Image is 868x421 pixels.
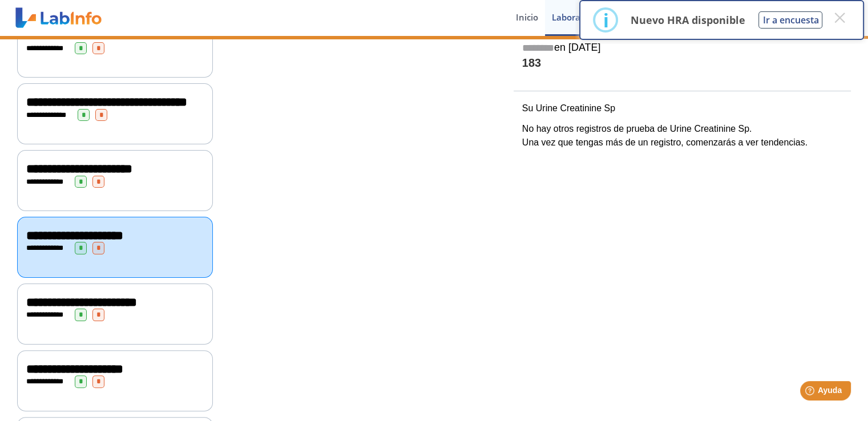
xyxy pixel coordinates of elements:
[522,122,842,149] p: No hay otros registros de prueba de Urine Creatinine Sp. Una vez que tengas más de un registro, c...
[630,13,745,27] p: Nuevo HRA disponible
[758,11,822,29] button: Ir a encuesta
[522,42,842,55] h5: en [DATE]
[522,102,842,115] p: Su Urine Creatinine Sp
[603,10,608,30] div: i
[766,377,855,408] iframe: Help widget launcher
[522,56,842,71] h4: 183
[829,7,850,28] button: Close this dialog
